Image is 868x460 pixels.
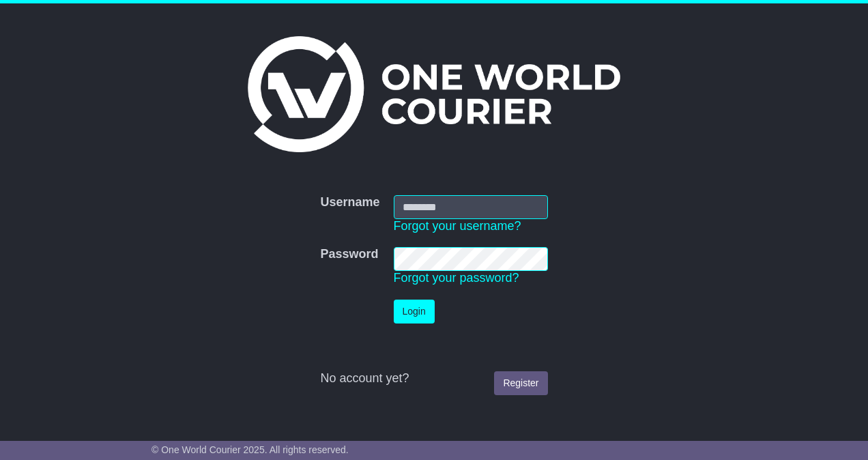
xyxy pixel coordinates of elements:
[320,195,379,210] label: Username
[394,219,521,233] a: Forgot your username?
[248,36,620,152] img: One World
[320,247,378,262] label: Password
[394,300,435,324] button: Login
[394,271,519,285] a: Forgot your password?
[151,444,349,455] span: © One World Courier 2025. All rights reserved.
[494,371,547,395] a: Register
[320,371,547,386] div: No account yet?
